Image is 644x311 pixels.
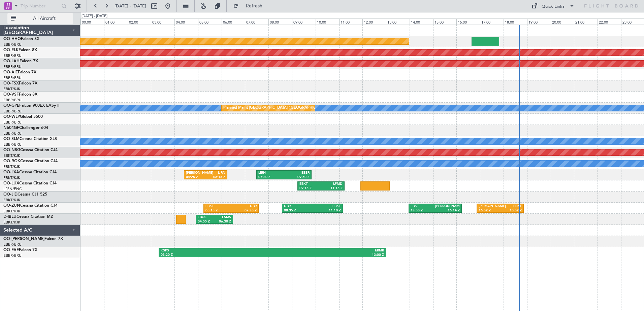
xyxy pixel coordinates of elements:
div: LIBR [231,204,257,209]
span: OO-[PERSON_NAME] [3,237,44,241]
button: All Aircraft [7,13,73,24]
div: 01:00 [104,19,128,25]
div: 10:00 [316,19,339,25]
div: 18:00 [504,19,527,25]
span: OO-NSG [3,148,20,152]
div: 09:00 [292,19,316,25]
div: Quick Links [542,3,565,10]
div: 04:00 [174,19,198,25]
div: 04:25 Z [186,175,205,180]
div: 22:00 [598,19,621,25]
a: EBKT/KJK [3,209,20,214]
div: ESMS [215,215,231,220]
a: OO-ZUNCessna Citation CJ4 [3,204,58,208]
div: 11:00 [339,19,363,25]
span: D-IBLU [3,215,17,219]
div: EBKT [312,204,341,209]
div: 12:00 [362,19,386,25]
span: OO-GPE [3,104,19,108]
a: OO-LXACessna Citation CJ4 [3,170,57,174]
span: OO-JID [3,193,18,197]
span: OO-ROK [3,159,20,163]
input: Trip Number [21,1,59,11]
span: OO-SLM [3,137,20,141]
a: N604GFChallenger 604 [3,126,48,130]
div: 16:00 [456,19,480,25]
div: 15:00 [433,19,457,25]
span: [DATE] - [DATE] [115,3,146,9]
a: EBBR/BRU [3,242,22,247]
div: 07:00 [245,19,268,25]
div: 11:15 Z [321,186,343,191]
div: EBKT [205,204,231,209]
a: EBBR/BRU [3,98,22,103]
a: EBBR/BRU [3,253,22,258]
a: OO-WLPGlobal 5500 [3,115,43,119]
span: OO-FAE [3,248,19,252]
a: EBBR/BRU [3,75,22,80]
a: OO-HHOFalcon 8X [3,37,39,41]
div: 00:00 [80,19,104,25]
a: OO-GPEFalcon 900EX EASy II [3,104,59,108]
div: 06:30 Z [215,219,231,224]
span: N604GF [3,126,19,130]
div: 09:15 Z [299,186,321,191]
a: OO-ROKCessna Citation CJ4 [3,159,58,163]
a: OO-[PERSON_NAME]Falcon 7X [3,237,63,241]
span: Refresh [240,4,268,8]
span: All Aircraft [18,16,71,21]
div: 05:00 [198,19,222,25]
a: OO-FAEFalcon 7X [3,248,37,252]
a: OO-SLMCessna Citation XLS [3,137,57,141]
a: EBBR/BRU [3,109,22,114]
div: 13:00 [386,19,410,25]
a: EBKT/KJK [3,153,20,158]
div: 19:00 [527,19,551,25]
div: [PERSON_NAME] [186,171,205,175]
div: KSPS [161,248,272,253]
span: OO-VSF [3,93,19,97]
a: OO-LUXCessna Citation CJ4 [3,181,57,185]
span: OO-AIE [3,70,18,74]
div: 07:30 Z [258,175,284,180]
div: 09:50 Z [284,175,310,180]
div: EBMB [272,248,384,253]
span: OO-LUX [3,181,19,185]
div: LIRN [258,171,284,175]
div: 16:14 Z [435,208,460,213]
a: OO-VSFFalcon 8X [3,93,37,97]
div: [DATE] - [DATE] [82,13,107,19]
a: EBBR/BRU [3,42,22,47]
a: EBKT/KJK [3,175,20,180]
div: 07:35 Z [231,208,257,213]
div: 16:52 Z [479,208,500,213]
div: [PERSON_NAME] [479,204,500,209]
span: OO-LAH [3,59,20,63]
a: EBBR/BRU [3,64,22,69]
button: Refresh [230,1,270,11]
div: 08:00 [268,19,292,25]
button: Quick Links [528,1,578,11]
span: OO-HHO [3,37,21,41]
a: EBKT/KJK [3,220,20,225]
a: LFSN/ENC [3,186,22,192]
div: EBOS [198,215,214,220]
div: 04:55 Z [198,219,214,224]
div: 03:20 Z [161,253,272,257]
a: EBKT/KJK [3,164,20,169]
a: EBBR/BRU [3,131,22,136]
div: 13:58 Z [411,208,435,213]
a: EBBR/BRU [3,120,22,125]
div: LFMD [321,182,343,186]
div: 18:52 Z [500,208,522,213]
span: OO-ZUN [3,204,20,208]
div: 17:00 [480,19,504,25]
div: EBKT [500,204,522,209]
a: EBKT/KJK [3,87,20,92]
div: 03:00 [151,19,174,25]
a: OO-AIEFalcon 7X [3,70,36,74]
div: 11:10 Z [312,208,341,213]
a: OO-FSXFalcon 7X [3,81,37,85]
div: 06:00 [222,19,245,25]
a: EBBR/BRU [3,142,22,147]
